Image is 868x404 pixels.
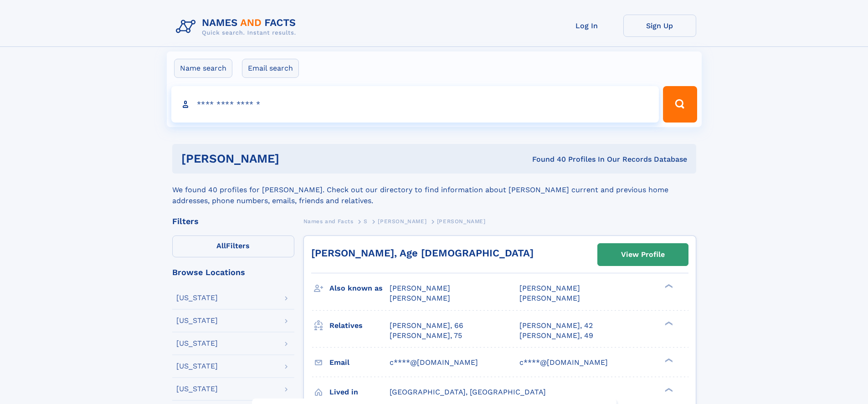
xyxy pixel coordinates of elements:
[176,317,218,324] div: [US_STATE]
[663,357,673,363] div: ❯
[519,284,580,292] span: [PERSON_NAME]
[364,218,368,225] span: S
[176,294,218,302] div: [US_STATE]
[364,215,368,227] a: S
[623,15,696,37] a: Sign Up
[598,244,688,266] a: View Profile
[216,241,226,250] span: All
[329,384,390,400] h3: Lived in
[663,86,697,123] button: Search Button
[437,218,486,225] span: [PERSON_NAME]
[171,86,659,123] input: search input
[174,59,232,78] label: Name search
[621,244,665,265] div: View Profile
[176,385,218,393] div: [US_STATE]
[519,321,593,331] a: [PERSON_NAME], 42
[390,294,450,302] span: [PERSON_NAME]
[303,215,354,227] a: Names and Facts
[378,215,426,227] a: [PERSON_NAME]
[172,15,303,39] img: Logo Names and Facts
[519,294,580,302] span: [PERSON_NAME]
[390,321,463,331] a: [PERSON_NAME], 66
[329,281,390,296] h3: Also known as
[329,355,390,370] h3: Email
[311,247,534,259] a: [PERSON_NAME], Age [DEMOGRAPHIC_DATA]
[390,331,462,341] a: [PERSON_NAME], 75
[172,268,294,276] div: Browse Locations
[663,283,673,289] div: ❯
[550,15,623,37] a: Log In
[663,387,673,393] div: ❯
[176,363,218,370] div: [US_STATE]
[172,235,294,257] label: Filters
[406,154,687,164] div: Found 40 Profiles In Our Records Database
[378,218,426,225] span: [PERSON_NAME]
[390,388,546,396] span: [GEOGRAPHIC_DATA], [GEOGRAPHIC_DATA]
[329,318,390,333] h3: Relatives
[390,284,450,292] span: [PERSON_NAME]
[172,174,696,206] div: We found 40 profiles for [PERSON_NAME]. Check out our directory to find information about [PERSON...
[519,331,593,341] a: [PERSON_NAME], 49
[242,59,299,78] label: Email search
[181,153,406,164] h1: [PERSON_NAME]
[176,340,218,347] div: [US_STATE]
[663,320,673,326] div: ❯
[172,217,294,225] div: Filters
